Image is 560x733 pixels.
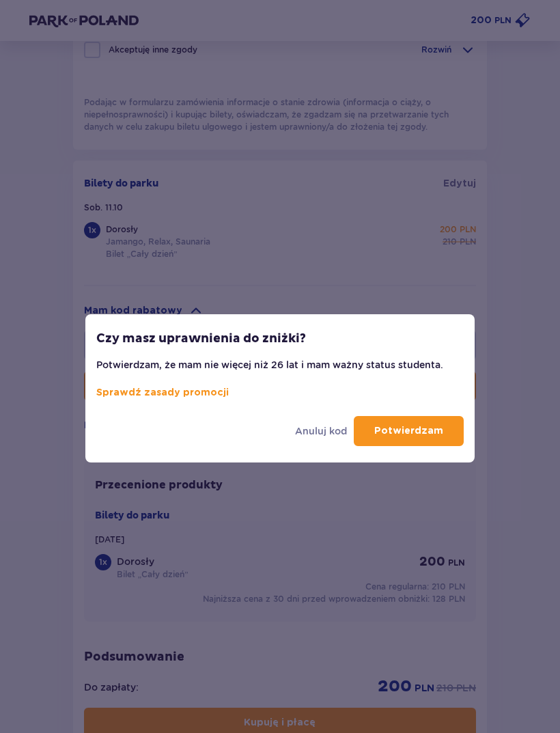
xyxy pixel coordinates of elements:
[374,424,443,438] p: Potwierdzam
[96,388,229,398] a: Sprawdź zasady promocji
[295,424,347,438] a: Anuluj kod
[96,331,306,347] p: Czy masz uprawnienia do zniżki?
[354,416,464,446] button: Potwierdzam
[96,358,443,400] p: Potwierdzam, że mam nie więcej niż 26 lat i mam ważny status studenta.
